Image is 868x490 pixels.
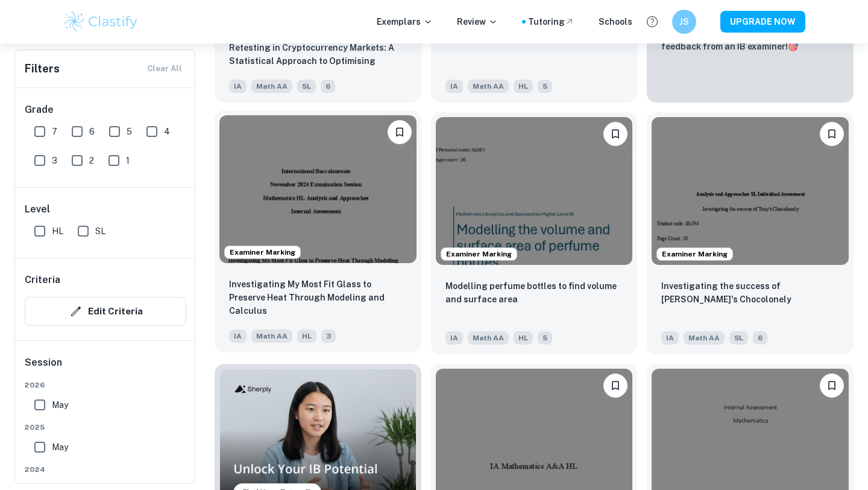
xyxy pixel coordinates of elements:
p: Investigating My Most Fit Glass to Preserve Heat Through Modeling and Calculus [229,278,407,317]
button: Bookmark [603,374,627,398]
h6: Session [25,355,186,380]
span: IA [229,329,247,343]
p: Modelling perfume bottles to find volume and surface area [445,279,623,306]
span: HL [52,224,63,238]
span: 2024 [25,464,186,475]
span: 4 [164,125,170,138]
span: May [52,398,68,412]
span: SL [297,80,316,93]
span: HL [514,80,533,93]
img: Math AA IA example thumbnail: Modelling perfume bottles to find volume [436,117,633,265]
span: SL [95,224,105,238]
p: Review [457,15,498,28]
span: 3 [321,329,336,343]
span: Examiner Marking [657,249,732,259]
span: Math AA [251,329,292,343]
span: Math AA [684,331,725,345]
span: HL [514,331,533,345]
button: Help and Feedback [642,11,662,32]
span: Examiner Marking [441,249,517,259]
span: 6 [753,331,767,345]
p: Exemplars [377,15,433,28]
span: Math AA [468,331,509,345]
h6: Grade [25,103,186,117]
span: 2026 [25,380,186,390]
span: IA [229,80,247,93]
span: 5 [538,80,552,93]
a: Tutoring [528,15,574,28]
img: Clastify logo [63,10,139,34]
a: Examiner MarkingBookmarkInvestigating the success of Tony's ChocolonelyIAMath AASL6 [647,112,854,354]
span: SL [729,331,748,345]
p: Analysing the Probability of Resistance Retesting in Cryptocurrency Markets: A Statistical Approa... [229,28,407,69]
span: Math AA [468,80,509,93]
span: 🎯 [788,42,798,51]
button: Bookmark [820,122,844,146]
span: May [52,441,68,454]
span: HL [297,329,316,343]
span: 2 [89,154,94,167]
a: Schools [599,15,632,28]
a: Examiner MarkingBookmarkModelling perfume bottles to find volume and surface areaIAMath AAHL5 [431,112,638,354]
span: Examiner Marking [225,247,300,258]
button: Bookmark [820,374,844,398]
img: Math AA IA example thumbnail: Investigating My Most Fit Glass to Prese [219,115,417,263]
span: 7 [52,125,57,138]
span: 6 [89,125,95,138]
span: 1 [126,154,130,167]
h6: Criteria [25,273,60,287]
span: 3 [52,154,57,167]
button: JS [672,10,696,34]
a: Examiner MarkingBookmarkInvestigating My Most Fit Glass to Preserve Heat Through Modeling and Cal... [215,112,421,354]
span: 6 [321,80,335,93]
button: Bookmark [388,120,412,144]
h6: Level [25,202,186,217]
button: UPGRADE NOW [720,11,805,33]
span: 2025 [25,422,186,433]
h6: JS [678,15,691,28]
span: 5 [127,125,132,138]
img: Math AA IA example thumbnail: Investigating the success of Tony's Choc [652,117,849,265]
span: IA [445,80,463,93]
span: IA [661,331,679,345]
p: Investigating the success of Tony's Chocolonely [661,279,839,306]
span: IA [445,331,463,345]
button: Bookmark [603,122,627,146]
button: Edit Criteria [25,297,186,326]
h6: Filters [25,60,60,77]
span: Math AA [251,80,292,93]
span: 5 [538,331,552,345]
